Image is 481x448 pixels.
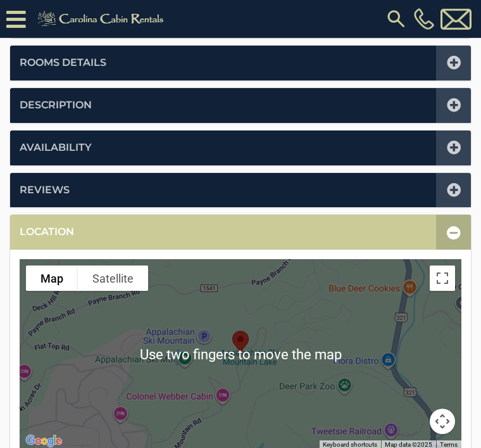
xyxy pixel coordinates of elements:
button: Map camera controls [430,409,455,434]
button: Toggle fullscreen view [430,266,455,291]
a: Availability [20,141,92,155]
button: Show street map [26,266,78,291]
a: Rooms Details [20,56,106,70]
a: Terms (opens in new tab) [440,441,458,448]
button: Show satellite imagery [78,266,148,291]
a: Location [20,225,74,240]
img: search-regular.svg [385,8,408,30]
span: Map data ©2025 [385,441,432,448]
a: Description [20,98,92,113]
div: Have No Regrets [227,326,254,359]
img: Khaki-logo.png [32,9,172,29]
a: Reviews [20,183,70,198]
a: [PHONE_NUMBER] [411,8,437,30]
